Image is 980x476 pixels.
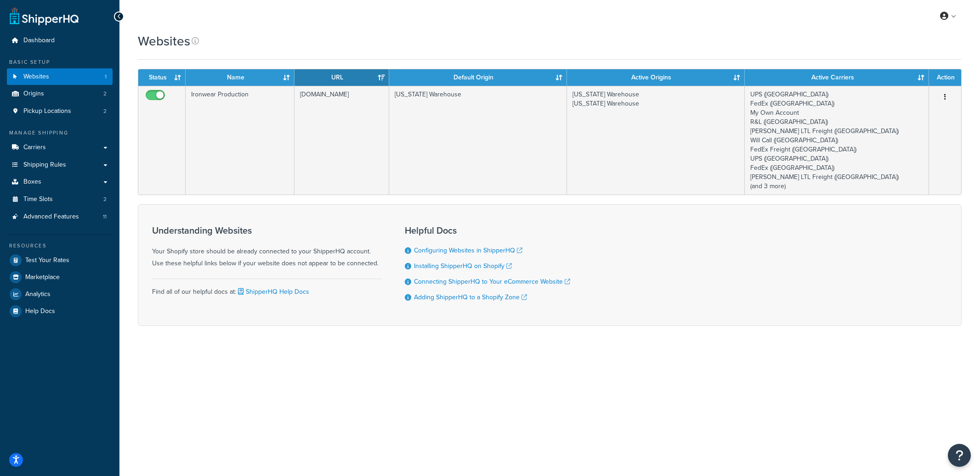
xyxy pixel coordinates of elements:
[7,103,113,120] li: Pickup Locations
[389,69,567,86] th: Default Origin: activate to sort column ascending
[745,86,929,195] td: UPS ([GEOGRAPHIC_DATA]) FedEx ([GEOGRAPHIC_DATA]) My Own Account R&L ([GEOGRAPHIC_DATA]) [PERSON_...
[23,107,71,115] span: Pickup Locations
[186,69,295,86] th: Name: activate to sort column ascending
[7,139,113,156] a: Carriers
[103,213,107,221] span: 11
[23,73,49,81] span: Websites
[23,161,66,169] span: Shipping Rules
[7,191,113,208] a: Time Slots 2
[152,225,382,269] div: Your Shopify store should be already connected to your ShipperHQ account. Use these helpful links...
[103,196,107,203] span: 2
[7,68,113,85] a: Websites 1
[7,157,113,174] a: Shipping Rules
[567,86,745,195] td: [US_STATE] Warehouse [US_STATE] Warehouse
[23,178,41,186] span: Boxes
[25,274,60,281] span: Marketplace
[25,291,51,298] span: Analytics
[7,85,113,102] li: Origins
[138,32,190,50] h1: Websites
[7,269,113,286] a: Marketplace
[138,69,186,86] th: Status: activate to sort column ascending
[414,261,512,271] a: Installing ShipperHQ on Shopify
[7,191,113,208] li: Time Slots
[7,174,113,190] a: Boxes
[7,252,113,269] a: Test Your Rates
[152,279,382,298] div: Find all of our helpful docs at:
[186,86,295,195] td: Ironwear Production
[7,58,113,66] div: Basic Setup
[23,37,55,45] span: Dashboard
[7,242,113,250] div: Resources
[7,286,113,302] a: Analytics
[25,257,69,264] span: Test Your Rates
[105,73,107,81] span: 1
[7,303,113,319] a: Help Docs
[7,208,113,225] a: Advanced Features 11
[152,225,382,235] h3: Understanding Websites
[567,69,745,86] th: Active Origins: activate to sort column ascending
[929,69,961,86] th: Action
[7,32,113,49] a: Dashboard
[7,208,113,225] li: Advanced Features
[7,103,113,120] a: Pickup Locations 2
[23,90,44,98] span: Origins
[10,7,79,25] a: ShipperHQ Home
[7,85,113,102] a: Origins 2
[7,129,113,137] div: Manage Shipping
[414,277,570,286] a: Connecting ShipperHQ to Your eCommerce Website
[295,69,389,86] th: URL: activate to sort column ascending
[405,225,570,235] h3: Helpful Docs
[23,213,79,221] span: Advanced Features
[236,287,309,297] a: ShipperHQ Help Docs
[7,68,113,85] li: Websites
[948,444,971,467] button: Open Resource Center
[295,86,389,195] td: [DOMAIN_NAME]
[25,308,55,315] span: Help Docs
[389,86,567,195] td: [US_STATE] Warehouse
[23,144,46,151] span: Carriers
[745,69,929,86] th: Active Carriers: activate to sort column ascending
[23,196,53,203] span: Time Slots
[103,107,107,115] span: 2
[103,90,107,98] span: 2
[414,292,527,302] a: Adding ShipperHQ to a Shopify Zone
[414,246,522,255] a: Configuring Websites in ShipperHQ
